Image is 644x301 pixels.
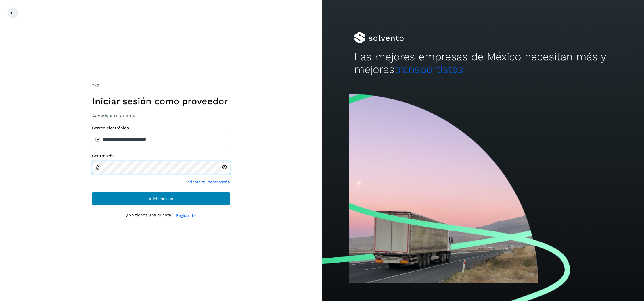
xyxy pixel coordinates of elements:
p: ¿No tienes una cuenta? [126,213,174,219]
a: Regístrate [176,213,196,219]
label: Correo electrónico [92,126,230,130]
h1: Iniciar sesión como proveedor [92,96,230,107]
a: Olvidaste tu contraseña [183,179,230,185]
button: Inicia sesión [92,192,230,206]
span: transportistas [394,63,463,76]
h3: Accede a tu cuenta [92,113,230,119]
span: Inicia sesión [149,197,173,201]
span: 2 [92,83,95,88]
label: Contraseña [92,153,230,158]
h2: Las mejores empresas de México necesitan más y mejores [354,51,612,76]
div: /2 [92,82,230,89]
